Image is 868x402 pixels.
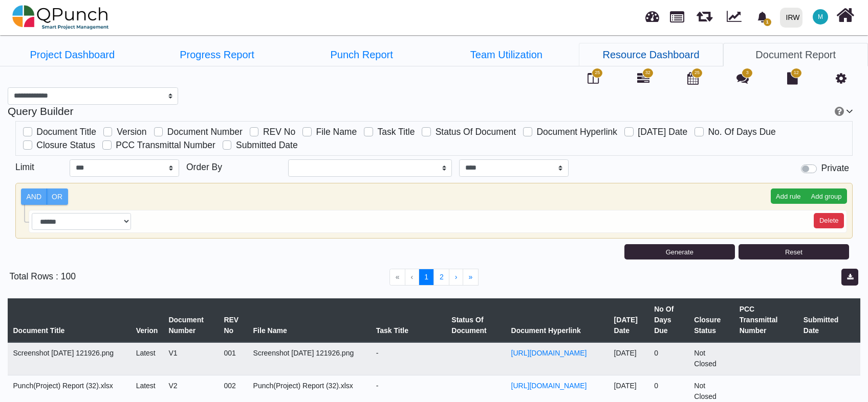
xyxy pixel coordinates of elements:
[13,325,125,336] div: Document Title
[654,348,683,359] div: 0
[751,1,776,33] a: bell fill1
[436,127,516,137] span: Status Of Document
[595,69,600,77] span: 25
[10,271,95,282] h5: Total Rows : 100
[787,72,798,84] i: Document Library
[36,140,95,150] span: Closure Status
[753,8,771,26] div: Notification
[511,381,603,391] a: [URL][DOMAIN_NAME]
[697,5,712,22] span: Releases
[757,12,768,22] svg: bell fill
[814,213,844,228] button: Delete
[722,1,751,34] div: Dynamic Report
[433,269,449,286] button: Go to page 2
[145,43,290,66] a: Progress Report
[794,69,799,77] span: 12
[21,188,47,205] label: AND
[168,348,213,359] div: V1
[614,315,644,336] div: [DATE] Date
[253,325,365,336] div: File Name
[179,159,288,174] h5: Order By
[695,69,700,77] span: 25
[167,127,243,137] span: Document Number
[13,381,125,391] div: Punch(Project) Report (32).xlsx
[739,244,849,259] button: Reset
[813,9,828,25] span: Muhammad.shoaib
[168,381,213,391] div: V2
[434,43,579,66] li: ICT Dashboards
[818,14,823,20] span: M
[771,188,806,204] button: Add rule
[117,127,146,137] span: Version
[12,2,109,33] img: qpunch-sp.fa6292f.png
[654,304,683,336] div: No Of Days Due
[316,127,357,137] span: File Name
[377,127,415,137] span: Task Title
[15,159,70,174] h5: Limit
[94,269,773,286] ul: Pagination
[638,127,687,137] span: [DATE] Date
[807,1,834,33] a: M
[47,188,68,205] label: OR
[736,72,749,84] i: Punch Discussion
[708,127,775,137] span: No. Of Days Due
[806,188,847,204] button: Add group
[116,140,215,150] span: PCC Transmittal Number
[694,315,728,336] div: Closure Status
[821,163,849,174] h5: Private
[579,43,724,66] a: Resource Dashboard
[723,43,868,66] a: Document Report
[248,342,371,375] td: Screenshot [DATE] 121926.png
[376,381,441,391] div: -
[131,342,163,375] td: Latest
[609,342,649,375] td: [DATE]
[687,72,699,84] i: Calendar
[645,69,650,77] span: 32
[624,244,735,259] button: Generate
[13,348,125,359] div: Screenshot [DATE] 121926.png
[588,72,599,84] i: Board
[224,381,242,391] div: 002
[645,6,659,21] span: Dashboard
[136,325,158,336] div: Verion
[168,315,213,336] div: Document Number
[376,325,441,336] div: Task Title
[740,304,793,336] div: PCC Transmittal Number
[637,76,649,84] a: 32
[263,127,295,137] span: REV No
[224,315,242,336] div: REV No
[511,325,603,336] div: Document Hyperlink
[536,127,617,137] span: Document Hyperlink
[463,269,479,286] button: Go to last page
[289,43,434,66] a: Punch Report
[804,315,844,336] div: Submitted Date
[236,140,298,150] span: Submitted Date
[654,381,683,391] div: 0
[689,342,734,375] td: Not Closed
[786,9,800,27] div: IRW
[434,43,579,66] a: Team Utilization
[833,105,846,117] a: Help
[451,315,500,336] div: Status Of Document
[670,7,684,22] span: Projects
[511,348,603,359] a: [URL][DOMAIN_NAME]
[836,6,854,25] i: Home
[376,348,441,359] div: -
[637,72,649,84] i: Gantt
[224,348,242,359] div: 001
[746,69,749,77] span: 3
[775,1,807,34] a: IRW
[419,269,435,286] button: Go to page 1
[764,18,771,26] span: 1
[449,269,463,286] button: Go to next page
[36,127,96,137] span: Document Title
